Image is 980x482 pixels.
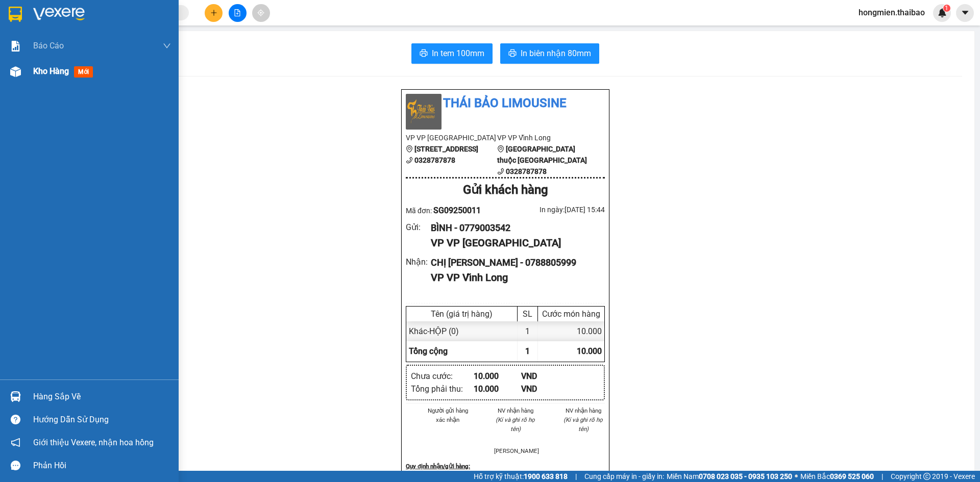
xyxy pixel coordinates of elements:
span: message [11,461,20,470]
span: down [163,42,171,50]
sup: 1 [943,5,950,12]
span: printer [420,49,428,59]
button: caret-down [956,4,974,22]
span: Nhận: [119,10,144,20]
button: printerIn biên nhận 80mm [500,43,599,64]
b: 0328787878 [414,156,455,164]
div: 0788805999 [119,58,202,72]
button: printerIn tem 100mm [411,43,493,64]
div: 10.000 [538,321,604,341]
span: 10.000 [577,346,602,356]
div: BÌNH - 0779003542 [431,221,597,235]
span: Tổng cộng [409,346,448,356]
span: Giới thiệu Vexere, nhận hoa hồng [33,436,154,449]
span: copyright [923,473,930,480]
span: SG09250011 [433,206,481,215]
span: file-add [234,9,241,16]
span: printer [508,49,517,59]
img: logo-vxr [9,7,22,22]
div: VP Vĩnh Long [119,9,202,33]
span: notification [11,438,20,447]
b: [GEOGRAPHIC_DATA] thuộc [GEOGRAPHIC_DATA] [497,145,587,164]
span: environment [406,145,413,153]
li: NV nhận hàng [561,406,605,415]
div: Tổng phải thu : [411,383,474,395]
div: Chưa cước : [411,370,474,383]
b: 0328787878 [506,167,547,175]
span: Báo cáo [33,39,64,52]
span: aim [257,9,264,16]
img: icon-new-feature [938,8,947,17]
li: VP VP Vĩnh Long [497,132,589,143]
li: [PERSON_NAME] [494,446,537,455]
span: | [881,471,883,482]
div: Cước món hàng [541,309,602,319]
div: VP [GEOGRAPHIC_DATA] [9,9,112,33]
div: Hướng dẫn sử dụng [33,412,171,427]
div: VND [521,383,569,395]
strong: 0369 525 060 [830,472,874,480]
div: Hàng sắp về [33,389,171,404]
span: plus [210,9,217,16]
strong: 0708 023 035 - 0935 103 250 [699,472,792,480]
span: Kho hàng [33,66,69,76]
span: Miền Bắc [800,471,874,482]
span: ⚪️ [795,474,798,478]
span: In biên nhận 80mm [521,47,591,60]
span: hongmien.thaibao [850,6,933,19]
img: logo.jpg [406,94,442,130]
div: CHỊ [PERSON_NAME] - 0788805999 [431,256,597,270]
div: 10.000 [474,383,521,395]
li: Người gửi hàng xác nhận [426,406,470,424]
li: VP VP [GEOGRAPHIC_DATA] [406,132,497,143]
div: VND [521,370,569,383]
div: In ngày: [DATE] 15:44 [505,204,605,215]
span: | [575,471,577,482]
span: 1 [945,5,948,12]
i: (Kí và ghi rõ họ tên) [563,416,603,433]
div: Gửi : [406,221,431,234]
span: environment [497,145,504,153]
div: BÌNH [9,33,112,45]
div: Tên (giá trị hàng) [409,309,514,319]
span: Hỗ trợ kỹ thuật: [474,471,568,482]
div: Nhận : [406,256,431,268]
span: Gửi: [9,10,24,20]
div: Mã đơn: [406,204,505,217]
span: In tem 100mm [432,47,484,60]
button: file-add [229,4,247,22]
b: [STREET_ADDRESS] [414,145,478,153]
span: Cung cấp máy in - giấy in: [584,471,664,482]
div: CHỊ [PERSON_NAME] [119,33,202,58]
div: 10.000 [474,370,521,383]
button: plus [205,4,223,22]
span: 1 [525,346,530,356]
div: Quy định nhận/gửi hàng : [406,462,605,471]
i: (Kí và ghi rõ họ tên) [496,416,535,433]
li: Thái Bảo Limousine [406,94,605,113]
img: warehouse-icon [10,66,21,77]
span: Khác - HỘP (0) [409,326,459,336]
span: phone [406,157,413,164]
span: phone [497,168,504,175]
button: aim [252,4,270,22]
img: solution-icon [10,41,21,52]
li: NV nhận hàng [494,406,537,415]
strong: 1900 633 818 [524,472,568,480]
div: VP VP Vĩnh Long [431,270,597,286]
span: Miền Nam [667,471,792,482]
span: question-circle [11,415,20,424]
div: Phản hồi [33,458,171,473]
div: 0779003542 [9,45,112,60]
div: SL [520,309,535,319]
span: mới [74,66,93,78]
div: Gửi khách hàng [406,181,605,200]
span: caret-down [961,8,970,17]
div: 1 [518,321,538,341]
div: VP VP [GEOGRAPHIC_DATA] [431,235,597,251]
img: warehouse-icon [10,391,21,402]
